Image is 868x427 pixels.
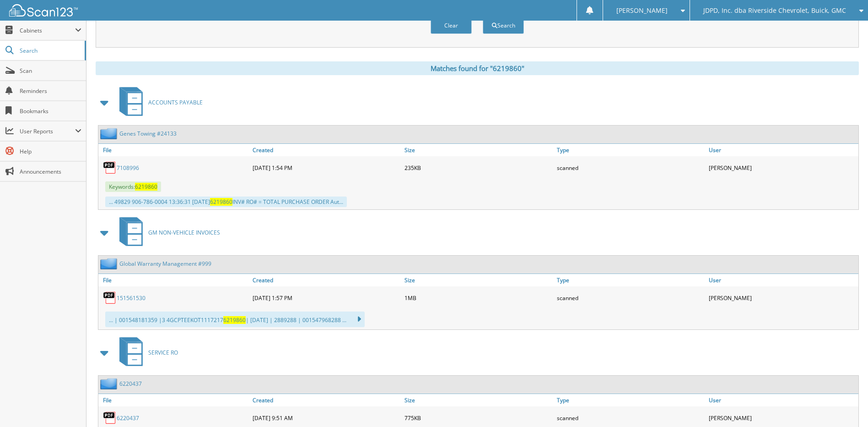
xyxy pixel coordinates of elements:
a: Genes Towing #24133 [119,130,177,137]
div: ... 49829 906-786-0004 13:36:31 [DATE] INV# RO# = TOTAL PURCHASE ORDER Aut... [105,197,347,207]
a: File [98,274,250,286]
iframe: Chat Widget [822,383,868,427]
div: scanned [555,289,706,307]
a: 6220437 [117,414,139,422]
div: ... | 001548181359 |3 4GCPTEEKOT1117217 | [DATE] | 2889288 | 001547968288 ... [105,312,365,327]
img: scan123-logo-white.svg [9,4,78,16]
span: JDPD, Inc. dba Riverside Chevrolet, Buick, GMC [703,8,846,13]
button: Clear [431,17,472,34]
a: 6220437 [119,380,142,388]
a: Global Warranty Management #999 [119,260,211,268]
a: Size [402,274,554,286]
span: Search [20,47,80,55]
span: Keywords: [105,181,161,192]
a: Type [555,394,706,406]
span: ACCOUNTS PAYABLE [148,99,203,106]
div: [PERSON_NAME] [706,289,858,307]
div: 775KB [402,409,554,427]
img: PDF.png [103,161,117,175]
img: PDF.png [103,291,117,305]
span: 6219860 [223,316,246,324]
div: [DATE] 1:54 PM [250,159,402,177]
a: User [706,394,858,406]
a: Type [555,144,706,156]
a: ACCOUNTS PAYABLE [114,84,203,120]
div: [DATE] 9:51 AM [250,409,402,427]
a: Created [250,144,402,156]
img: PDF.png [103,411,117,425]
a: Size [402,144,554,156]
a: GM NON-VEHICLE INVOICES [114,214,220,251]
a: 151561530 [117,294,146,302]
span: Bookmarks [20,107,81,115]
span: Reminders [20,87,81,95]
div: [PERSON_NAME] [706,409,858,427]
span: 6219860 [135,183,157,191]
a: File [98,144,250,156]
span: Cabinets [20,27,75,34]
div: 1MB [402,289,554,307]
span: SERVICE RO [148,349,178,356]
span: Scan [20,67,81,75]
a: User [706,274,858,286]
span: GM NON-VEHICLE INVOICES [148,229,220,236]
span: Help [20,148,81,155]
button: Search [483,17,524,34]
img: folder2.png [100,378,119,389]
a: File [98,394,250,406]
div: [PERSON_NAME] [706,159,858,177]
span: User Reports [20,127,75,135]
img: folder2.png [100,258,119,269]
span: [PERSON_NAME] [616,8,668,13]
div: scanned [555,409,706,427]
a: User [706,144,858,156]
a: Created [250,274,402,286]
a: Type [555,274,706,286]
span: 6219860 [210,198,232,206]
span: Announcements [20,168,81,175]
a: SERVICE RO [114,334,178,371]
div: scanned [555,159,706,177]
div: Matches found for "6219860" [96,61,859,75]
div: 235KB [402,159,554,177]
a: Created [250,394,402,406]
img: folder2.png [100,128,119,139]
div: [DATE] 1:57 PM [250,289,402,307]
a: 7108996 [117,164,139,172]
a: Size [402,394,554,406]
